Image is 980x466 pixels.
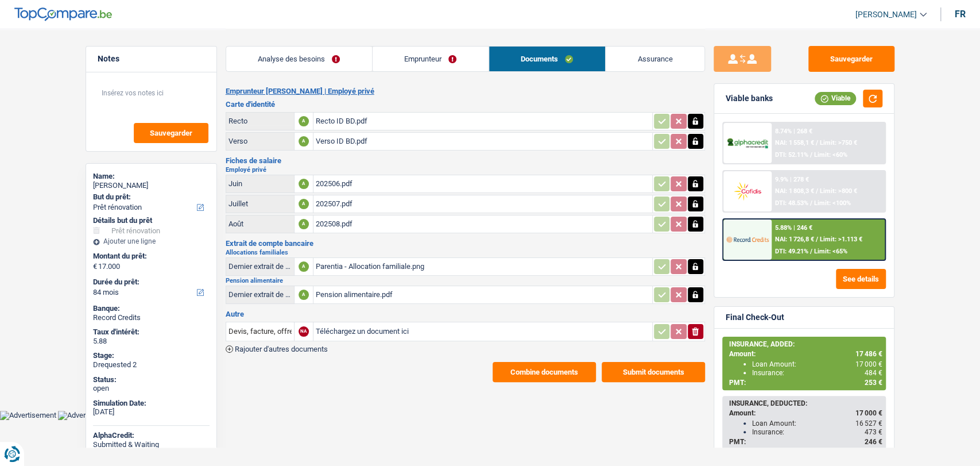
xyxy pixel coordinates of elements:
div: fr [955,9,966,20]
div: 202508.pdf [316,215,650,233]
span: NAI: 1 808,3 € [775,187,814,195]
div: INSURANCE, DEDUCTED: [729,399,882,407]
div: Verso [228,137,292,145]
div: 202507.pdf [316,195,650,213]
a: Assurance [606,47,704,71]
div: A [299,116,309,126]
div: Simulation Date: [93,399,210,408]
span: Limit: <65% [814,248,847,255]
span: / [810,199,812,207]
h3: Carte d'identité [226,101,705,108]
div: A [299,219,309,229]
span: / [816,236,818,243]
button: Submit documents [602,362,705,382]
h2: Allocations familiales [226,249,705,256]
span: 17 000 € [855,409,882,417]
div: A [299,136,309,147]
span: / [816,187,818,195]
div: Loan Amount: [752,419,882,428]
div: Juin [228,179,292,188]
span: 17 000 € [855,360,882,368]
span: / [810,151,812,159]
div: Stage: [93,351,210,360]
img: AlphaCredit [726,137,769,150]
div: 8.74% | 268 € [775,128,812,135]
img: Advertisement [58,411,114,420]
span: Limit: >800 € [820,187,857,195]
div: Dernier extrait de compte pour vos allocations familiales [228,262,292,271]
label: But du prêt: [93,192,207,202]
span: DTI: 48.53% [775,199,808,207]
button: Sauvegarder [134,123,208,143]
a: [PERSON_NAME] [846,5,927,24]
div: 5.88% | 246 € [775,224,812,232]
h5: Notes [98,54,205,64]
div: PMT: [729,379,882,387]
div: Ajouter une ligne [93,237,210,245]
span: 16 527 € [855,419,882,428]
span: 473 € [865,428,882,436]
img: Record Credits [726,229,769,250]
div: 9.9% | 278 € [775,176,809,183]
div: Viable banks [726,94,773,103]
h2: Emprunteur [PERSON_NAME] | Employé privé [226,87,705,96]
a: Analyse des besoins [226,47,372,71]
div: open [93,384,210,393]
div: NA [299,326,309,337]
div: INSURANCE, ADDED: [729,340,882,348]
div: Submitted & Waiting [93,440,210,449]
div: Dernier extrait de compte pour la pension alimentaire [228,290,292,299]
span: Limit: <100% [814,199,851,207]
a: Emprunteur [373,47,489,71]
img: TopCompare Logo [14,7,112,21]
span: 484 € [865,369,882,377]
div: A [299,199,309,209]
div: Insurance: [752,428,882,436]
div: Viable [815,92,856,105]
div: Détails but du prêt [93,216,210,225]
h3: Autre [226,310,705,318]
button: Rajouter d'autres documents [226,345,328,353]
div: 5.88 [93,337,210,346]
button: Combine documents [493,362,596,382]
div: A [299,290,309,300]
span: € [93,262,97,271]
h3: Extrait de compte bancaire [226,240,705,247]
span: 17 486 € [855,350,882,358]
h3: Fiches de salaire [226,157,705,164]
div: Amount: [729,350,882,358]
img: Cofidis [726,180,769,202]
div: Verso ID BD.pdf [316,133,650,150]
span: Sauvegarder [150,129,192,137]
div: Juillet [228,199,292,208]
span: 246 € [865,438,882,446]
span: / [810,248,812,255]
div: A [299,179,309,189]
div: Banque: [93,304,210,313]
span: [PERSON_NAME] [855,10,917,20]
div: Août [228,219,292,228]
div: Final Check-Out [726,313,784,322]
div: AlphaCredit: [93,431,210,440]
span: Limit: >1.113 € [820,236,862,243]
div: A [299,261,309,272]
div: Parentia - Allocation familiale.png [316,258,650,275]
div: Taux d'intérêt: [93,328,210,337]
div: Name: [93,172,210,181]
button: Sauvegarder [808,46,894,72]
span: Limit: <60% [814,151,847,159]
span: DTI: 49.21% [775,248,808,255]
div: Recto [228,117,292,125]
span: NAI: 1 558,1 € [775,139,814,147]
div: [DATE] [93,407,210,417]
span: NAI: 1 726,8 € [775,236,814,243]
label: Montant du prêt: [93,252,207,261]
div: 202506.pdf [316,175,650,192]
label: Durée du prêt: [93,278,207,287]
span: / [816,139,818,147]
span: Limit: >750 € [820,139,857,147]
div: Drequested 2 [93,360,210,369]
a: Documents [489,47,605,71]
div: PMT: [729,438,882,446]
div: Amount: [729,409,882,417]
